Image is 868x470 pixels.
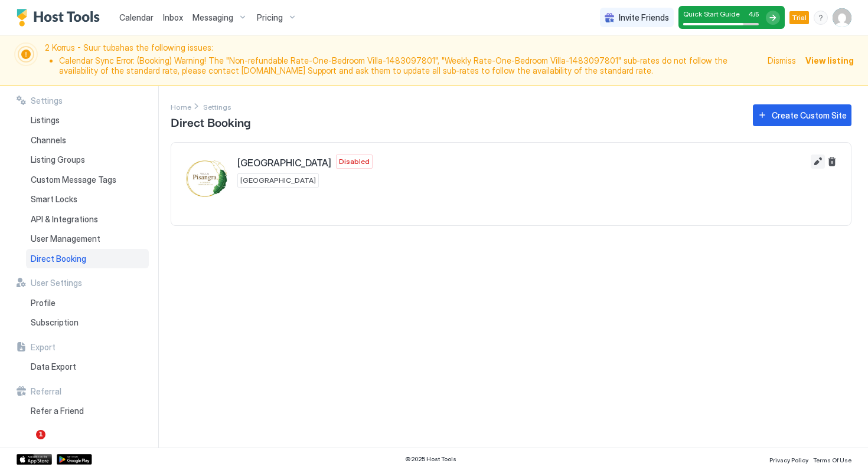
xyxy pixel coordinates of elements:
a: Direct Booking [26,249,149,269]
span: [GEOGRAPHIC_DATA] [237,157,331,169]
a: Home [171,100,191,113]
span: Calendar [119,12,154,22]
span: Messaging [192,12,233,23]
span: 4 [748,9,753,18]
span: Privacy Policy [769,456,808,464]
span: / 5 [753,11,759,18]
a: Refer a Friend [26,401,149,421]
span: API & Integrations [31,214,98,225]
span: Custom Message Tags [31,175,116,185]
div: Breadcrumb [171,100,191,113]
span: Direct Booking [31,254,86,264]
iframe: Intercom live chat [12,430,40,458]
span: Invite Friends [619,12,669,23]
span: Quick Start Guide [683,9,740,18]
a: Profile [26,293,149,313]
span: Settings [31,96,63,106]
a: Google Play Store [57,454,92,465]
button: Edit [811,155,825,169]
span: Settings [203,103,231,111]
span: Listings [31,115,60,126]
a: Custom Message Tags [26,170,149,190]
span: User Management [31,234,100,244]
button: Delete [825,155,839,169]
a: Channels [26,130,149,150]
span: Terms Of Use [813,456,851,464]
a: Listings [26,110,149,130]
span: Pricing [257,12,283,23]
li: Calendar Sync Error: (Booking) Warning! The "Non-refundable Rate-One-Bedroom Villa-1483097801", "... [59,55,761,76]
div: menu [814,11,828,25]
span: Refer a Friend [31,406,84,416]
a: Privacy Policy [769,453,808,465]
div: Breadcrumb [203,100,231,113]
div: User profile [833,8,851,27]
a: API & Integrations [26,209,149,229]
span: 1 [36,430,45,439]
a: App Store [17,454,52,465]
span: 2 Korrus - Suur tuba has the following issues: [45,42,761,78]
span: Direct Booking [171,113,250,130]
span: Disabled [339,156,370,167]
a: User Management [26,229,149,249]
span: Profile [31,298,56,308]
span: Listing Groups [31,155,85,165]
div: View listing [805,54,854,67]
a: Settings [203,100,231,113]
span: Home [171,103,191,111]
span: Data Export [31,361,76,372]
span: Trial [792,12,807,23]
div: Dismiss [768,54,796,67]
a: Smart Locks [26,189,149,209]
a: Listing Groups [26,150,149,170]
a: Data Export [26,357,149,377]
button: Create Custom Site [753,104,851,126]
span: Export [31,342,56,353]
span: Channels [31,135,66,146]
span: Subscription [31,317,79,328]
span: © 2025 Host Tools [405,455,456,463]
a: Host Tools Logo [17,9,105,27]
span: [GEOGRAPHIC_DATA] [240,175,316,186]
span: Smart Locks [31,194,77,205]
a: Calendar [119,11,154,24]
div: Villa Pisangra [183,155,230,202]
span: Inbox [163,12,183,22]
span: User Settings [31,278,82,288]
a: Terms Of Use [813,453,851,465]
div: Create Custom Site [772,109,847,121]
span: Referral [31,386,61,397]
a: Inbox [163,11,183,24]
a: Subscription [26,313,149,333]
